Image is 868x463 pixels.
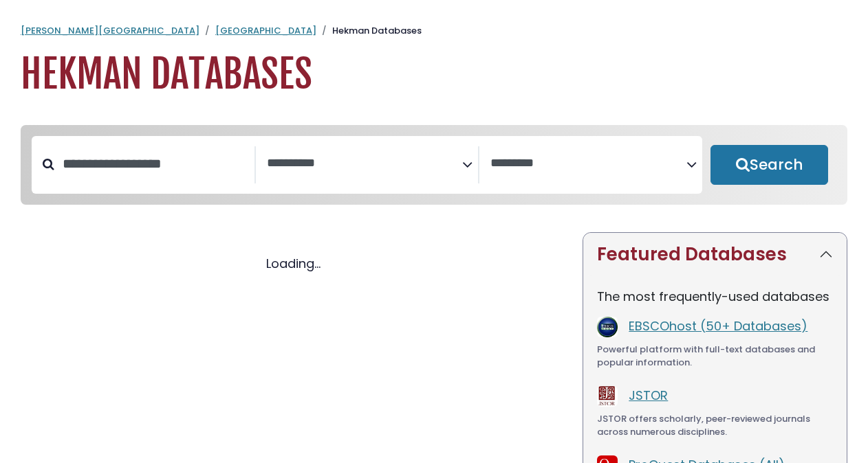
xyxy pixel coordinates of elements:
button: Featured Databases [583,233,847,276]
a: [GEOGRAPHIC_DATA] [215,24,316,37]
button: Submit for Search Results [710,145,828,185]
textarea: Search [490,157,686,171]
div: Loading... [21,254,566,273]
a: [PERSON_NAME][GEOGRAPHIC_DATA] [21,24,199,37]
nav: breadcrumb [21,24,847,38]
a: JSTOR [629,387,668,404]
nav: Search filters [21,125,847,205]
a: EBSCOhost (50+ Databases) [629,317,807,335]
div: JSTOR offers scholarly, peer-reviewed journals across numerous disciplines. [597,412,833,439]
h1: Hekman Databases [21,52,847,98]
textarea: Search [267,157,463,171]
p: The most frequently-used databases [597,287,833,306]
input: Search database by title or keyword [54,153,254,175]
li: Hekman Databases [316,24,422,38]
div: Powerful platform with full-text databases and popular information. [597,343,833,370]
